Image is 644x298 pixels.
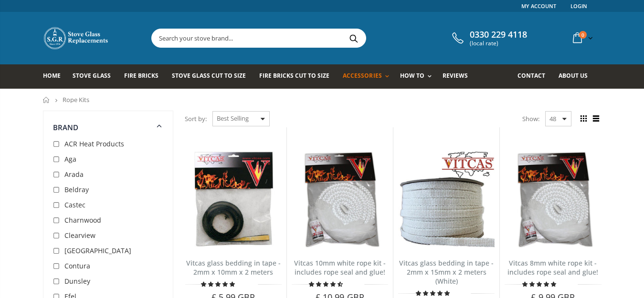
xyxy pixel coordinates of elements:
a: About us [559,64,595,89]
span: Fire Bricks Cut To Size [259,72,329,80]
span: Dunsley [64,277,90,286]
img: Vitcas stove glass bedding in tape [185,151,282,247]
a: 0330 229 4118 (local rate) [450,30,527,47]
a: How To [400,64,436,89]
span: 4.85 stars [201,280,236,288]
span: Rope Kits [63,95,89,104]
span: Grid view [579,113,589,124]
span: Beldray [64,185,89,194]
span: Contact [517,72,545,80]
span: Accessories [343,72,381,80]
a: Home [43,64,68,89]
span: (local rate) [470,40,527,47]
a: Stove Glass [73,64,118,89]
a: Fire Bricks Cut To Size [259,64,337,89]
span: How To [400,72,424,80]
img: Vitcas white rope, glue and gloves kit 10mm [292,151,388,247]
a: Contact [517,64,552,89]
span: Clearview [64,231,95,240]
span: [GEOGRAPHIC_DATA] [64,246,131,255]
button: Search [343,29,365,47]
span: ACR Heat Products [64,139,124,148]
a: Vitcas 10mm white rope kit - includes rope seal and glue! [294,258,386,277]
span: Charnwood [64,216,101,225]
span: 4.90 stars [522,280,558,288]
img: Stove Glass Replacement [43,26,110,50]
span: 4.88 stars [416,289,451,297]
a: Vitcas glass bedding in tape - 2mm x 15mm x 2 meters (White) [399,258,494,286]
a: Vitcas glass bedding in tape - 2mm x 10mm x 2 meters [186,258,281,277]
a: Fire Bricks [124,64,166,89]
a: 0 [569,29,595,47]
a: Stove Glass Cut To Size [172,64,253,89]
a: Reviews [443,64,475,89]
span: Contura [64,261,90,270]
span: 4.66 stars [309,280,344,288]
span: Stove Glass Cut To Size [172,72,246,80]
span: Brand [53,123,79,132]
span: List view [591,113,602,124]
span: Stove Glass [73,72,111,80]
span: Show: [522,111,539,126]
span: Castec [64,200,85,209]
span: 0330 229 4118 [470,30,527,40]
span: About us [559,72,588,80]
span: Reviews [443,72,468,80]
img: Vitcas white rope, glue and gloves kit 8mm [505,151,601,247]
a: Home [43,97,50,103]
input: Search your stove brand... [152,29,473,47]
span: 0 [579,31,587,39]
span: Home [43,72,61,80]
span: Fire Bricks [124,72,158,80]
span: Arada [64,170,84,179]
a: Accessories [343,64,393,89]
a: Vitcas 8mm white rope kit - includes rope seal and glue! [507,258,598,277]
img: Vitcas stove glass bedding in tape [398,151,495,247]
span: Sort by: [185,111,207,127]
span: Aga [64,154,76,164]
